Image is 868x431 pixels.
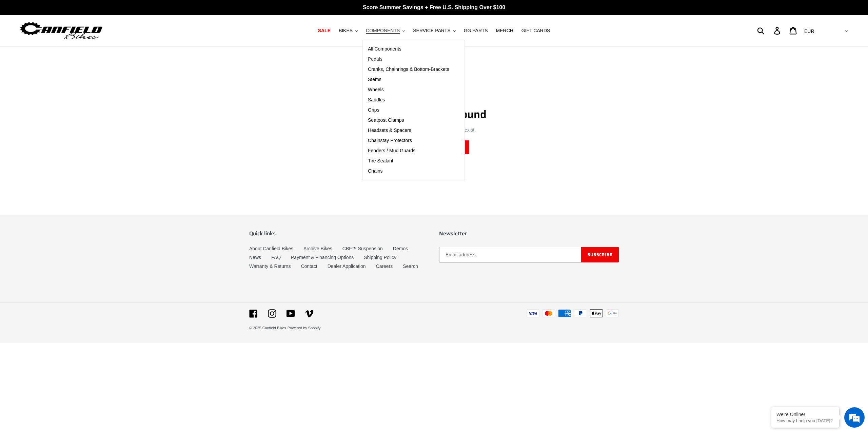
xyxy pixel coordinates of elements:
[249,255,261,260] a: News
[249,326,286,330] small: © 2025,
[368,158,393,164] span: Tire Sealant
[368,77,381,82] span: Stems
[368,168,383,174] span: Chains
[410,26,459,35] button: SERVICE PARTS
[249,230,429,237] p: Quick links
[776,418,834,423] p: How may I help you today?
[521,28,550,34] span: GIFT CARDS
[464,28,488,34] span: GG PARTS
[363,125,454,136] a: Headsets & Spacers
[413,28,450,34] span: SERVICE PARTS
[303,246,332,251] a: Archive Bikes
[249,263,291,269] a: Warranty & Returns
[368,128,411,133] span: Headsets & Spacers
[581,247,619,262] button: Subscribe
[342,246,383,251] a: CBF™ Suspension
[393,246,408,251] a: Demos
[262,326,286,330] a: Canfield Bikes
[496,28,513,34] span: MERCH
[363,136,454,146] a: Chainstay Protectors
[363,146,454,156] a: Fenders / Mud Guards
[368,148,415,154] span: Fenders / Mud Guards
[363,95,454,105] a: Saddles
[363,85,454,95] a: Wheels
[288,326,321,330] a: Powered by Shopify
[363,156,454,166] a: Tire Sealant
[403,263,418,269] a: Search
[363,54,454,64] a: Pedals
[368,107,379,113] span: Grips
[315,26,334,35] a: SALE
[301,263,317,269] a: Contact
[376,263,393,269] a: Careers
[368,66,449,72] span: Cranks, Chainrings & Bottom-Brackets
[363,44,454,54] a: All Components
[368,56,382,62] span: Pedals
[249,246,293,251] a: About Canfield Bikes
[362,26,408,35] button: COMPONENTS
[588,251,612,258] span: Subscribe
[439,247,581,262] input: Email address
[364,255,396,260] a: Shipping Policy
[366,28,400,34] span: COMPONENTS
[368,46,401,52] span: All Components
[368,97,385,103] span: Saddles
[368,117,404,123] span: Seatpost Clamps
[271,255,281,260] a: FAQ
[776,412,834,417] div: We're Online!
[368,138,412,143] span: Chainstay Protectors
[268,126,600,134] p: The page you requested does not exist.
[19,20,103,41] img: Canfield Bikes
[268,108,600,121] h1: 404 Page Not Found
[363,105,454,115] a: Grips
[363,64,454,75] a: Cranks, Chainrings & Bottom-Brackets
[291,255,354,260] a: Payment & Financing Options
[363,115,454,125] a: Seatpost Clamps
[761,23,778,38] input: Search
[363,166,454,176] a: Chains
[318,28,331,34] span: SALE
[439,230,619,237] p: Newsletter
[460,26,491,35] a: GG PARTS
[518,26,554,35] a: GIFT CARDS
[339,28,353,34] span: BIKES
[363,75,454,85] a: Stems
[335,26,361,35] button: BIKES
[328,263,366,269] a: Dealer Application
[368,87,384,93] span: Wheels
[493,26,517,35] a: MERCH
